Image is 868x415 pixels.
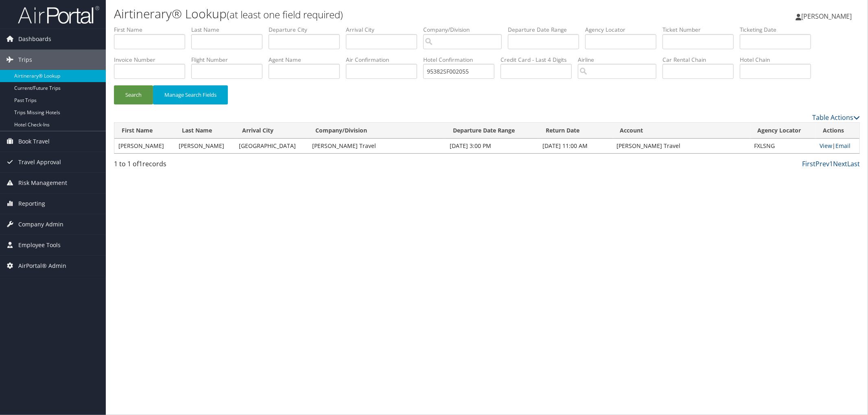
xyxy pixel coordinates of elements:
label: Air Confirmation [346,56,423,64]
span: 1 [139,159,142,168]
th: Departure Date Range: activate to sort column ascending [446,123,538,139]
td: [GEOGRAPHIC_DATA] [235,139,308,153]
th: Company/Division [308,123,446,139]
label: Last Name [191,26,269,34]
label: Arrival City [346,26,423,34]
button: Search [114,85,153,104]
th: First Name: activate to sort column ascending [114,123,175,139]
label: Agency Locator [585,26,662,34]
label: Agent Name [269,56,346,64]
td: [PERSON_NAME] Travel [613,139,750,153]
label: Departure Date Range [508,26,585,34]
label: Hotel Confirmation [423,56,501,64]
a: Email [835,142,851,150]
label: Car Rental Chain [662,56,740,64]
th: Account: activate to sort column ascending [613,123,750,139]
th: Last Name: activate to sort column ascending [175,123,235,139]
td: [PERSON_NAME] Travel [308,139,446,153]
a: [PERSON_NAME] [796,4,860,28]
label: Departure City [269,26,346,34]
span: Dashboards [18,29,51,49]
img: airportal-logo.png [18,5,99,24]
span: Employee Tools [18,235,61,255]
label: Credit Card - Last 4 Digits [501,56,578,64]
label: Flight Number [191,56,269,64]
a: Prev [816,159,829,168]
span: Company Admin [18,214,63,235]
td: [PERSON_NAME] [175,139,235,153]
label: Ticketing Date [740,26,817,34]
label: Company/Division [423,26,508,34]
label: Hotel Chain [740,56,817,64]
span: Reporting [18,193,45,214]
span: Trips [18,50,32,70]
h1: Airtinerary® Lookup [114,5,611,22]
th: Agency Locator: activate to sort column ascending [750,123,816,139]
td: [PERSON_NAME] [114,139,175,153]
a: Table Actions [812,113,860,122]
th: Arrival City: activate to sort column ascending [235,123,308,139]
a: Next [833,159,847,168]
td: [DATE] 11:00 AM [538,139,613,153]
a: Last [847,159,860,168]
th: Actions [816,123,859,139]
a: 1 [829,159,833,168]
label: Airline [578,56,662,64]
span: Risk Management [18,173,67,193]
span: Book Travel [18,131,50,152]
label: Invoice Number [114,56,191,64]
div: 1 to 1 of records [114,159,291,173]
label: Ticket Number [662,26,740,34]
small: (at least one field required) [227,8,343,21]
button: Manage Search Fields [153,85,228,104]
th: Return Date: activate to sort column ascending [538,123,613,139]
span: [PERSON_NAME] [801,12,852,21]
a: First [802,159,816,168]
span: Travel Approval [18,152,61,172]
label: First Name [114,26,191,34]
td: | [816,139,859,153]
a: View [820,142,832,150]
td: FXLSNG [750,139,816,153]
td: [DATE] 3:00 PM [446,139,538,153]
span: AirPortal® Admin [18,256,66,276]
